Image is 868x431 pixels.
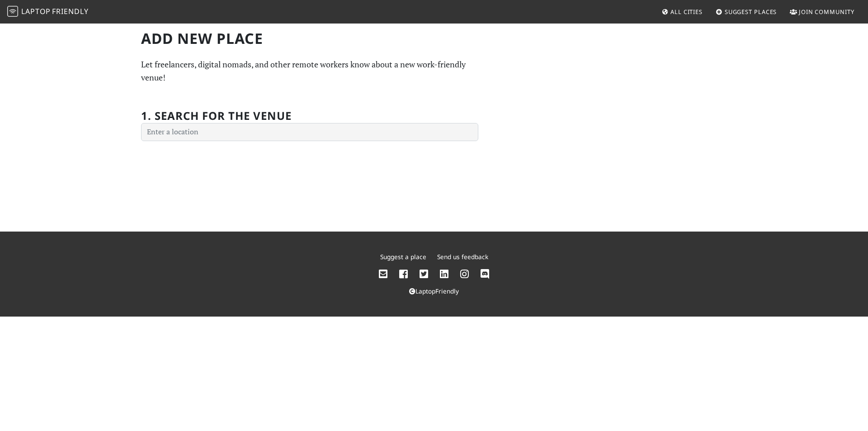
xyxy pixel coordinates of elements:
[21,6,51,16] span: Laptop
[670,8,703,16] span: All Cities
[7,4,89,20] a: LaptopFriendly LaptopFriendly
[786,4,858,20] a: Join Community
[52,6,88,16] span: Friendly
[141,123,478,141] input: Enter a location
[380,252,426,261] a: Suggest a place
[141,58,478,84] p: Let freelancers, digital nomads, and other remote workers know about a new work-friendly venue!
[658,4,706,20] a: All Cities
[409,287,459,295] a: LaptopFriendly
[799,8,854,16] span: Join Community
[712,4,781,20] a: Suggest Places
[141,30,478,47] h1: Add new Place
[437,252,488,261] a: Send us feedback
[141,109,292,123] h2: 1. Search for the venue
[725,8,777,16] span: Suggest Places
[7,6,18,17] img: LaptopFriendly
